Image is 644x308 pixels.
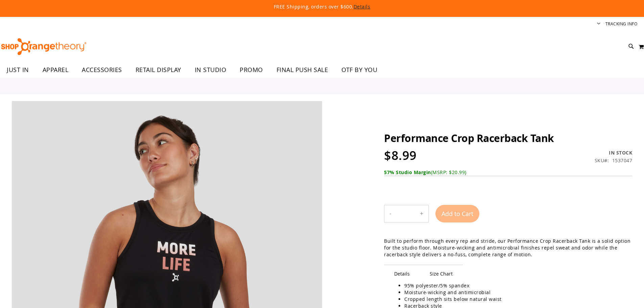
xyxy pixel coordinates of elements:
span: IN STUDIO [195,62,226,77]
span: OTF BY YOU [341,62,377,77]
span: ACCESSORIES [82,62,122,77]
li: Moisture-wicking and antimicrobial [404,289,625,296]
div: 1537047 [612,157,633,164]
a: OTF BY YOU [335,62,384,78]
span: JUST IN [7,62,29,77]
a: FINAL PUSH SALE [270,62,335,77]
span: RETAIL DISPLAY [136,62,181,77]
b: 57% Studio Margin [384,169,431,175]
button: Increase product quantity [415,205,428,222]
span: PROMO [240,62,263,77]
a: Tracking Info [605,21,638,27]
div: Built to perform through every rep and stride, our Performance Crop Racerback Tank is a solid opt... [384,238,632,258]
span: FINAL PUSH SALE [277,62,328,77]
button: Account menu [597,21,600,27]
li: 95% polyester/5% spandex [404,282,625,289]
div: In stock [595,149,633,156]
span: Details [384,265,420,282]
strong: SKU [595,157,609,164]
li: Cropped length sits below natural waist [404,296,625,303]
span: $8.99 [384,147,417,164]
a: RETAIL DISPLAY [129,62,188,78]
div: (MSRP: $20.99) [384,169,632,176]
a: APPAREL [36,62,75,78]
a: Details [354,3,371,10]
input: Product quantity [397,206,415,222]
a: ACCESSORIES [75,62,129,78]
span: APPAREL [43,62,69,77]
button: Decrease product quantity [384,205,397,222]
div: Availability [595,149,633,156]
a: IN STUDIO [188,62,233,78]
span: Size Chart [420,265,463,282]
p: FREE Shipping, orders over $600. [119,3,525,10]
span: Performance Crop Racerback Tank [384,131,554,145]
a: PROMO [233,62,270,78]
